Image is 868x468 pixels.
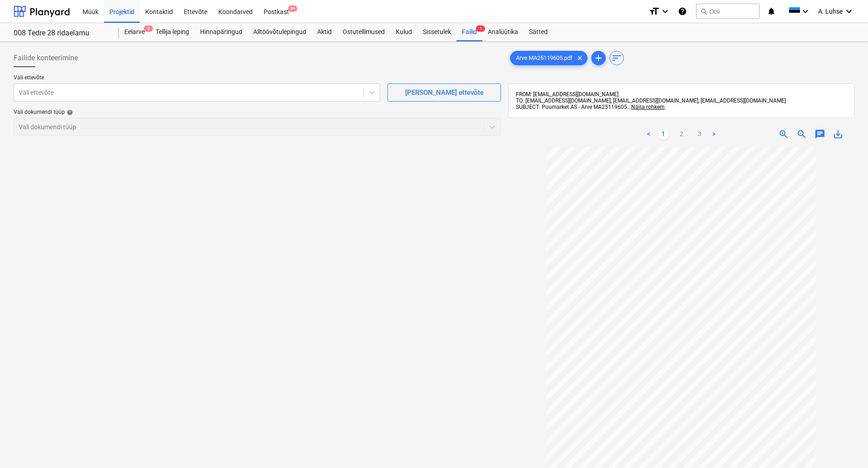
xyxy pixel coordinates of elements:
[700,8,707,15] span: search
[150,23,195,41] a: Tellija leping
[814,129,825,140] span: chat
[818,8,843,15] span: A. Luhse
[510,55,578,62] span: Arve MA25119605.pdf
[14,109,501,116] div: Vali dokumendi tüüp
[482,23,524,41] a: Analüütika
[574,53,585,63] span: clear
[337,23,390,41] a: Ostutellimused
[767,6,776,17] i: notifications
[658,129,669,140] a: Page 1 is your current page
[14,53,78,63] span: Failide konteerimine
[823,424,868,468] iframe: Chat Widget
[778,129,789,140] span: zoom_in
[524,23,553,41] a: Sätted
[14,74,380,83] p: Vali ettevõte
[643,129,654,140] a: Previous page
[678,6,687,17] i: Abikeskus
[516,97,786,104] span: TO: [EMAIL_ADDRESS][DOMAIN_NAME], [EMAIL_ADDRESS][DOMAIN_NAME], [EMAIL_ADDRESS][DOMAIN_NAME]
[456,23,482,41] a: Failid1
[593,53,604,63] span: add
[248,23,312,41] a: Alltöövõtulepingud
[823,424,868,468] div: Vestlusvidin
[119,23,150,41] a: Eelarve9
[312,23,337,41] a: Aktid
[796,129,807,140] span: zoom_out
[611,53,622,63] span: sort
[627,104,665,110] span: ...
[390,23,417,41] a: Kulud
[660,6,671,17] i: keyboard_arrow_down
[417,23,456,41] a: Sissetulek
[510,51,588,65] div: Arve MA25119605.pdf
[649,6,660,17] i: format_size
[696,4,760,19] button: Otsi
[195,23,248,41] a: Hinnapäringud
[709,129,720,140] a: Next page
[456,23,482,41] div: Failid
[694,129,705,140] a: Page 3
[476,25,485,32] span: 1
[288,5,297,12] span: 9+
[14,29,108,38] div: 008 Tedre 28 ridaelamu
[631,104,665,110] span: Näita rohkem
[676,129,687,140] a: Page 2
[387,83,501,102] button: [PERSON_NAME] ettevõte
[800,6,811,17] i: keyboard_arrow_down
[516,104,627,110] span: SUBJECT: Puumarket AS - Arve MA25119605
[119,23,150,41] div: Eelarve
[833,129,843,140] span: save_alt
[516,91,618,97] span: FROM: [EMAIL_ADDRESS][DOMAIN_NAME]
[144,25,153,32] span: 9
[843,6,854,17] i: keyboard_arrow_down
[405,87,484,98] div: [PERSON_NAME] ettevõte
[65,109,73,116] span: help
